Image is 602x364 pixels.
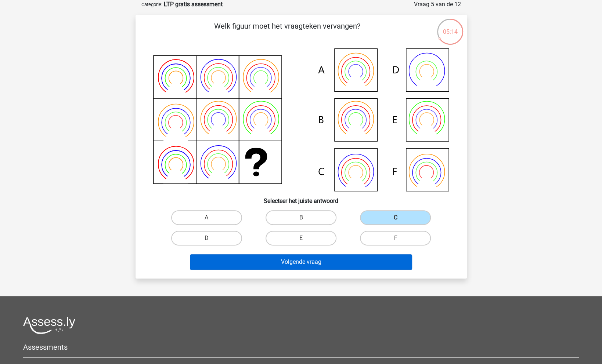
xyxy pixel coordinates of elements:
small: Categorie: [141,2,162,7]
label: A [171,210,242,225]
h5: Assessments [23,343,579,352]
button: Volgende vraag [190,254,412,270]
div: 05:14 [436,18,464,36]
h6: Selecteer het juiste antwoord [147,192,455,204]
label: F [360,231,431,245]
strong: LTP gratis assessment [164,1,223,8]
label: C [360,210,431,225]
p: Welk figuur moet het vraagteken vervangen? [147,21,428,43]
label: D [171,231,242,245]
label: E [266,231,336,245]
img: Assessly logo [23,317,75,334]
label: B [266,210,336,225]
